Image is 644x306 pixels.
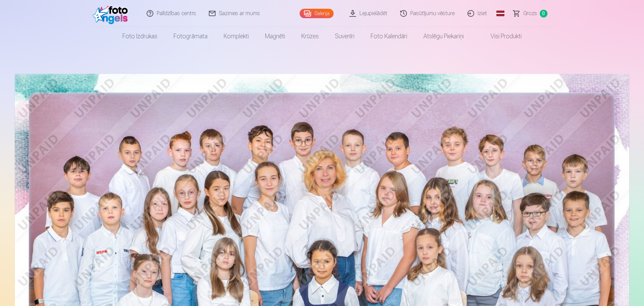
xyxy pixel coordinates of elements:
[293,27,327,46] a: Krūzes
[523,9,537,17] span: Grozs
[540,10,547,17] span: 0
[216,27,257,46] a: Komplekti
[327,27,363,46] a: Suvenīri
[93,3,131,24] img: /fa1
[300,9,334,18] a: Galerija
[363,27,415,46] a: Foto kalendāri
[257,27,293,46] a: Magnēti
[165,27,216,46] a: Fotogrāmata
[472,27,530,46] a: Visi produkti
[114,27,165,46] a: Foto izdrukas
[415,27,472,46] a: Atslēgu piekariņi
